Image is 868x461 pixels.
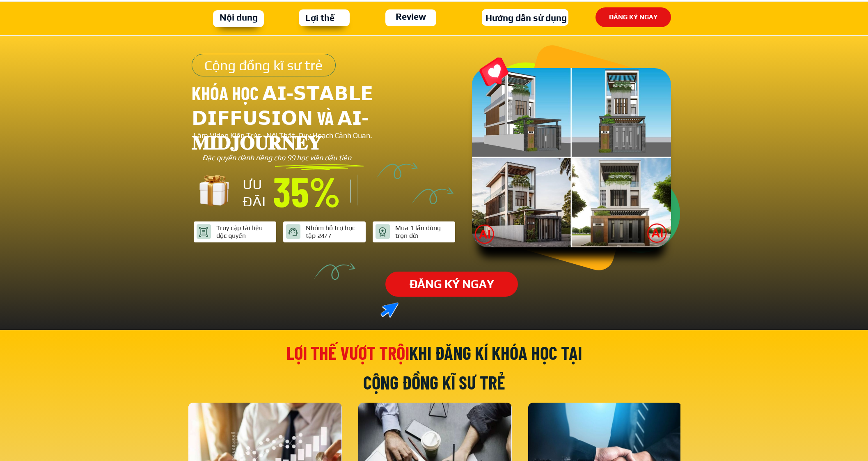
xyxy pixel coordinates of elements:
h3: KHÓA HỌC 𝗔𝗜-𝗦𝗧𝗔𝗕𝗟𝗘 𝗗𝗜𝗙𝗙𝗨𝗦𝗜𝗢𝗡 và 𝗔𝗜-𝐌𝐈𝐃𝐉𝐎𝐔𝐑𝐍𝐄𝐘 [192,81,472,154]
span: Cộng đồng kĩ sư trẻ [204,57,323,73]
div: Truy cập tài liệu độc quyền [216,224,274,240]
h3: Lợi thế [302,11,337,25]
div: Làm Video Kiến Trúc - Nội Thất, Quy Hoạch Cảnh Quan. [194,130,386,142]
h3: Review [392,9,430,24]
p: ĐĂNG KÝ NGAY [594,7,673,28]
h3: khi đăng kí khóa học tại cộng đồng kĩ sư trẻ [215,338,654,397]
div: Nhóm hỗ trợ học tập 24/7 [306,224,363,240]
h3: Hướng dẫn sử dụng [482,11,571,25]
h3: Nội dung [218,10,259,25]
h3: ƯU ĐÃI [243,175,271,210]
h3: 35% [273,170,343,211]
span: Lợi thế vượt trội [286,341,409,364]
div: Mua 1 lần dùng trọn đời [395,224,453,240]
p: ĐĂNG KÝ NGAY [382,271,521,297]
div: Đặc quyền dành riêng cho 99 học viên đầu tiên [202,152,366,164]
